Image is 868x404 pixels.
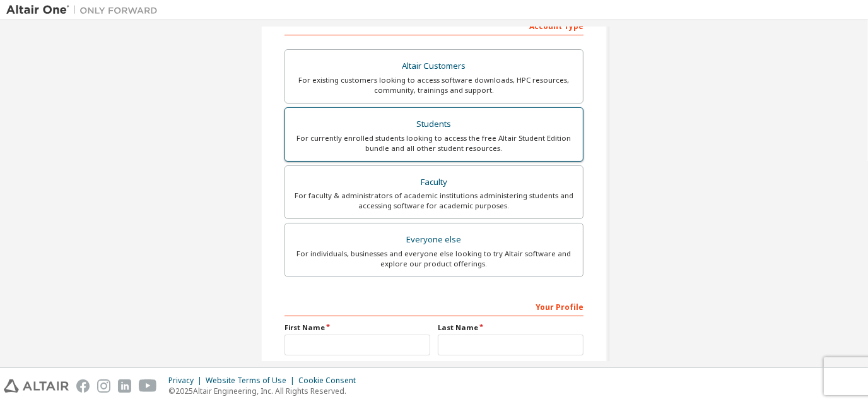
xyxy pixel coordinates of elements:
img: instagram.svg [97,379,110,393]
p: © 2025 Altair Engineering, Inc. All Rights Reserved. [168,386,363,396]
img: linkedin.svg [118,379,131,393]
div: Faculty [293,174,575,191]
img: Altair One [6,4,164,16]
div: For individuals, businesses and everyone else looking to try Altair software and explore our prod... [293,249,575,269]
img: altair_logo.svg [4,379,69,393]
div: For currently enrolled students looking to access the free Altair Student Edition bundle and all ... [293,133,575,153]
img: facebook.svg [76,379,90,393]
div: Altair Customers [293,57,575,75]
div: Website Terms of Use [206,376,298,386]
img: youtube.svg [139,379,157,393]
div: Students [293,116,575,133]
div: Everyone else [293,231,575,249]
div: For existing customers looking to access software downloads, HPC resources, community, trainings ... [293,75,575,95]
label: Last Name [438,323,584,333]
div: Cookie Consent [298,376,363,386]
div: For faculty & administrators of academic institutions administering students and accessing softwa... [293,191,575,211]
div: Privacy [168,376,206,386]
div: Your Profile [284,296,584,316]
label: First Name [284,323,430,333]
